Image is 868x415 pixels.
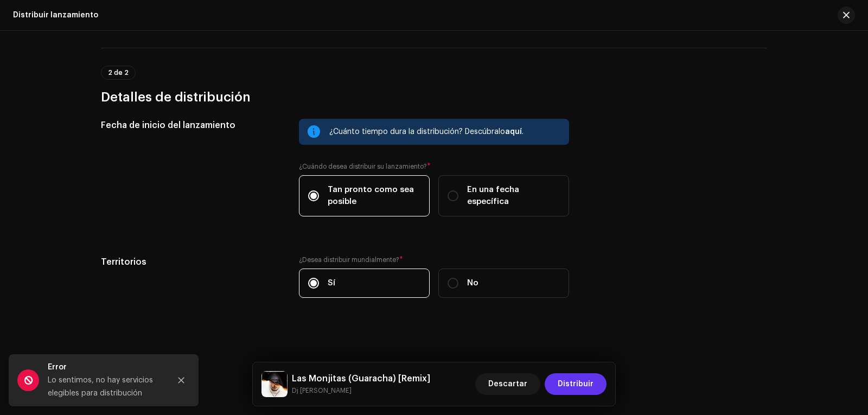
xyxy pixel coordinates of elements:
[101,119,282,132] h5: Fecha de inicio del lanzamiento
[505,128,522,136] span: aquí
[170,369,192,391] button: Close
[48,374,162,400] div: Lo sentimos, no hay servicios elegibles para distribución
[329,125,560,138] div: ¿Cuánto tiempo dura la distribución? Descúbralo .
[467,184,560,208] span: En una fecha específica
[101,256,282,269] h5: Territorios
[48,361,162,374] div: Error
[108,69,129,76] span: 2 de 2
[467,277,478,289] span: No
[261,371,288,397] img: 63a5fcdd-01ed-4e17-ab30-50470643b2c4
[328,277,335,289] span: Sí
[13,11,98,20] div: Distribuir lanzamiento
[299,162,569,171] label: ¿Cuándo desea distribuir su lanzamiento?
[299,256,569,264] label: ¿Desea distribuir mundialmente?
[292,372,430,385] h5: Las Monjitas (Guaracha) [Remix]
[328,184,420,208] span: Tan pronto como sea posible
[545,373,607,395] button: Distribuir
[488,373,527,395] span: Descartar
[292,385,430,396] small: Las Monjitas (Guaracha) [Remix]
[475,373,540,395] button: Descartar
[558,373,593,395] span: Distribuir
[101,88,767,106] h3: Detalles de distribución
